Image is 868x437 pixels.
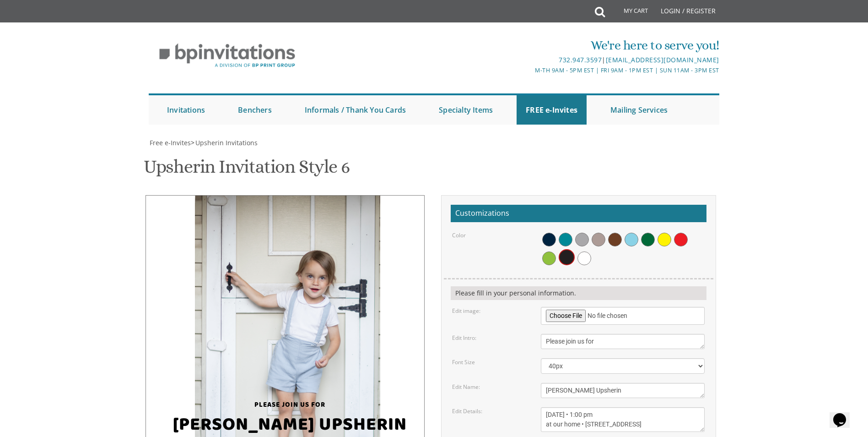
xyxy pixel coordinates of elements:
[601,95,677,125] a: Mailing Services
[830,400,859,428] iframe: chat widget
[194,138,258,147] a: Upsherin Invitations
[452,307,480,315] label: Edit image:
[452,383,480,391] label: Edit Name:
[451,205,706,222] h2: Customizations
[517,95,587,125] a: FREE e-Invites
[195,138,258,147] span: Upsherin Invitations
[150,138,191,147] span: Free e-Invites
[158,95,214,125] a: Invitations
[340,36,719,55] div: We're here to serve you!
[452,334,476,342] label: Edit Intro:
[541,383,705,398] textarea: [PERSON_NAME] Upsherin
[606,55,719,64] a: [EMAIL_ADDRESS][DOMAIN_NAME]
[604,1,654,24] a: My Cart
[452,407,482,415] label: Edit Details:
[452,358,475,366] label: Font Size
[171,388,409,410] div: Please join us for
[541,407,705,432] textarea: [DATE] • 1:00 pm at our home • [STREET_ADDRESS]
[340,66,719,75] div: M-Th 9am - 5pm EST | Fri 9am - 1pm EST | Sun 11am - 3pm EST
[430,95,502,125] a: Specialty Items
[149,37,306,75] img: BP Invitation Loft
[229,95,281,125] a: Benchers
[541,334,705,349] textarea: Please join us for
[191,138,258,147] span: >
[296,95,415,125] a: Informals / Thank You Cards
[144,157,350,184] h1: Upsherin Invitation Style 6
[340,55,719,66] div: |
[452,231,466,239] label: Color
[149,138,191,147] a: Free e-Invites
[559,55,602,64] a: 732.947.3597
[451,286,706,300] div: Please fill in your personal information.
